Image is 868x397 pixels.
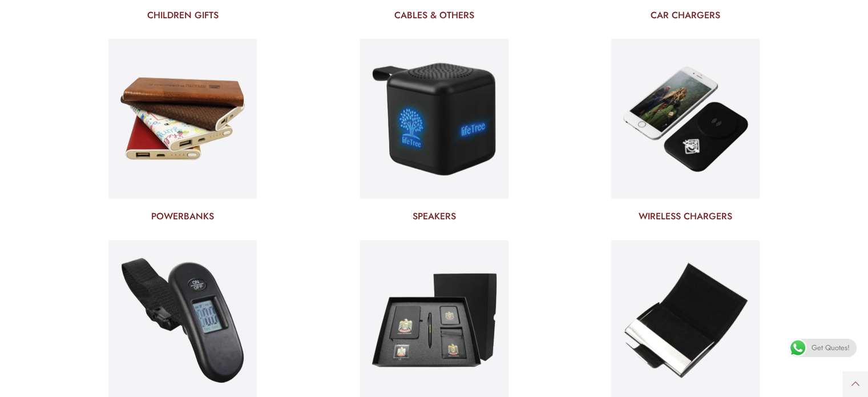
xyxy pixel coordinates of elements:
[568,9,802,22] a: CAR CHARGERS
[66,210,300,223] a: POWERBANKS
[317,9,551,22] a: CABLES & OTHERS
[317,210,551,223] a: SPEAKERS
[66,9,300,22] a: CHILDREN GIFTS
[568,210,802,223] a: WIRELESS CHARGERS
[812,339,850,357] span: Get Quotes!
